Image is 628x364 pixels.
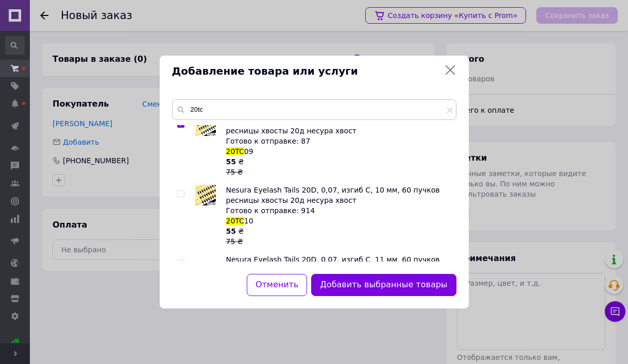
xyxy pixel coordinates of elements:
[226,157,451,177] div: ₴
[226,158,236,166] b: 55
[226,168,243,176] span: 75 ₴
[226,147,244,155] span: 20TC
[195,185,216,205] img: Nesura Eyelash Tails 20D, 0,07, изгиб C, 10 мм, 60 пучков ресницы хвосты 20д несура хвост
[244,217,253,225] span: 10
[172,99,456,120] input: Поиск по товарам и услугам
[195,115,216,136] img: Nesura Eyelash Tails 20D, 0,07, изгиб C, 9 мм, 60 пучков ресницы хвосты 20д несура хвост
[226,255,440,274] span: Nesura Eyelash Tails 20D, 0,07, изгиб C, 11 мм, 60 пучков ресницы хвосты 20д несура хвост
[226,136,451,146] div: Готово к отправке: 87
[226,227,236,235] b: 55
[172,64,440,79] span: Добавление товара или услуги
[244,147,253,155] span: 09
[226,186,440,204] span: Nesura Eyelash Tails 20D, 0,07, изгиб C, 10 мм, 60 пучков ресницы хвосты 20д несура хвост
[226,116,435,135] span: Nesura Eyelash Tails 20D, 0,07, изгиб C, 9 мм, 60 пучков ресницы хвосты 20д несура хвост
[226,217,244,225] span: 20TC
[247,274,307,296] button: Отменить
[226,205,451,216] div: Готово к отправке: 914
[226,226,451,247] div: ₴
[226,237,243,246] span: 75 ₴
[311,274,456,296] button: Добавить выбранные товары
